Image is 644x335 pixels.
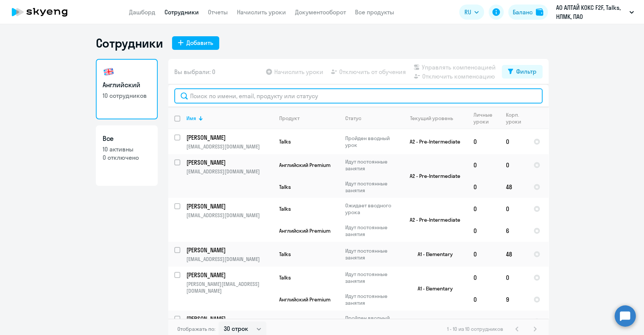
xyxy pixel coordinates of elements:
div: Имя [186,115,273,122]
td: 9 [500,289,527,310]
img: english [103,66,115,78]
a: Все продукты [355,8,394,16]
span: Вы выбрали: 0 [174,67,215,76]
p: Идут постоянные занятия [345,271,397,284]
input: Поиск по имени, email, продукту или статусу [174,88,543,103]
td: A1 - Elementary [397,242,467,267]
p: [PERSON_NAME][EMAIL_ADDRESS][DOMAIN_NAME] [186,281,273,294]
button: RU [459,5,484,20]
span: Talks [279,184,291,190]
td: 0 [467,310,500,332]
p: Пройден вводный урок [345,315,397,328]
button: Добавить [172,36,219,50]
td: A2 - Pre-Intermediate [397,129,467,154]
span: Английский Premium [279,227,330,234]
p: [PERSON_NAME] [186,315,272,323]
div: Добавить [186,38,213,47]
p: [EMAIL_ADDRESS][DOMAIN_NAME] [186,168,273,175]
td: 6 [500,220,527,242]
td: 0 [467,129,500,154]
p: [PERSON_NAME] [186,271,272,279]
div: Фильтр [516,67,536,76]
span: Отображать по: [177,326,215,332]
span: Talks [279,274,291,281]
p: [EMAIL_ADDRESS][DOMAIN_NAME] [186,256,273,262]
button: Фильтр [502,65,543,79]
p: [EMAIL_ADDRESS][DOMAIN_NAME] [186,212,273,219]
td: 0 [467,220,500,242]
p: Идут постоянные занятия [345,293,397,306]
h1: Сотрудники [96,36,163,51]
h3: Все [103,134,151,144]
td: 0 [467,154,500,176]
td: 0 [467,198,500,220]
p: Идут постоянные занятия [345,180,397,194]
td: 0 [467,267,500,289]
button: Балансbalance [508,5,548,20]
button: АО АЛТАЙ КОКС F2F, Talks, НЛМК, ПАО [552,3,638,21]
p: [PERSON_NAME] [186,246,272,254]
span: Talks [279,318,291,325]
a: [PERSON_NAME] [186,246,273,254]
img: balance [536,8,543,16]
td: 0 [500,310,527,332]
span: RU [464,8,471,17]
a: Начислить уроки [237,8,286,16]
a: [PERSON_NAME] [186,133,273,142]
td: 0 [467,289,500,310]
span: Английский Premium [279,296,330,303]
td: 48 [500,242,527,267]
a: [PERSON_NAME] [186,315,273,323]
span: Английский Premium [279,162,330,168]
a: Сотрудники [164,8,199,16]
td: 48 [500,176,527,198]
p: [PERSON_NAME] [186,158,272,167]
div: Текущий уровень [403,115,467,122]
a: Дашборд [129,8,155,16]
a: Все10 активны0 отключено [96,125,158,186]
td: A1 - Elementary [397,267,467,310]
td: A2 - Pre-Intermediate [397,154,467,198]
p: Пройден вводный урок [345,135,397,148]
p: Идут постоянные занятия [345,158,397,172]
h3: Английский [103,80,151,90]
a: Отчеты [208,8,228,16]
a: Английский10 сотрудников [96,59,158,119]
p: 10 активны [103,145,151,153]
div: Личные уроки [473,111,500,125]
a: [PERSON_NAME] [186,271,273,279]
td: 0 [467,242,500,267]
td: 0 [500,154,527,176]
td: 0 [500,198,527,220]
div: Корп. уроки [506,111,527,125]
p: Идут постоянные занятия [345,224,397,238]
td: 0 [500,129,527,154]
p: 0 отключено [103,153,151,162]
span: Talks [279,251,291,258]
div: Текущий уровень [410,115,453,122]
span: 1 - 10 из 10 сотрудников [447,326,503,332]
p: [EMAIL_ADDRESS][DOMAIN_NAME] [186,143,273,150]
p: [PERSON_NAME] [186,133,272,142]
p: 10 сотрудников [103,91,151,100]
a: [PERSON_NAME] [186,158,273,167]
p: [PERSON_NAME] [186,202,272,210]
p: АО АЛТАЙ КОКС F2F, Talks, НЛМК, ПАО [556,3,626,21]
a: [PERSON_NAME] [186,202,273,210]
div: Имя [186,115,196,122]
div: Баланс [513,8,533,17]
p: Ожидает вводного урока [345,202,397,216]
div: Статус [345,115,361,122]
p: Идут постоянные занятия [345,247,397,261]
td: 0 [500,267,527,289]
a: Документооборот [295,8,346,16]
td: A2 - Pre-Intermediate [397,198,467,242]
td: 0 [467,176,500,198]
span: Talks [279,205,291,212]
div: Продукт [279,115,300,122]
span: Talks [279,138,291,145]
